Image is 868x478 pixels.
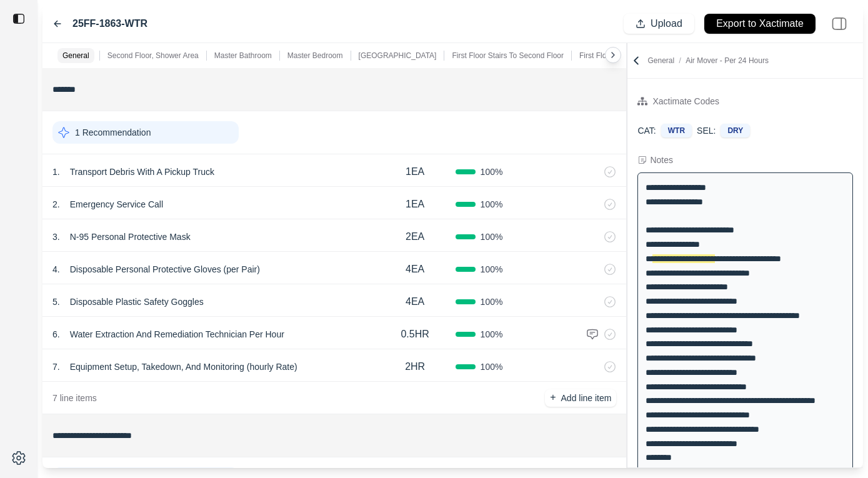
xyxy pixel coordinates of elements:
p: Water Extraction And Remediation Technician Per Hour [65,326,289,343]
p: 1 Recommendation [75,126,151,139]
p: 1EA [406,197,424,212]
span: 100 % [481,361,503,373]
p: 5 . [52,296,60,308]
span: / [674,56,686,65]
p: CAT: [637,124,656,137]
label: 25FF-1863-WTR [72,16,147,31]
p: 1 . [52,166,60,178]
span: 100 % [481,166,503,178]
p: General [62,51,89,61]
span: 100 % [481,263,503,276]
p: 6 . [52,328,60,341]
p: Upload [651,17,682,31]
div: Notes [650,154,673,166]
span: 100 % [481,231,503,243]
p: 7 . [52,361,60,373]
div: DRY [721,124,750,137]
p: First Floor Kitchen [579,51,640,61]
span: Air Mover - Per 24 Hours [686,56,769,65]
p: First Floor Stairs To Second Floor [452,51,564,61]
p: General [647,56,768,66]
p: 4EA [406,294,424,309]
p: 4EA [406,262,424,277]
p: Master Bathroom [214,51,272,61]
p: Second Floor, Shower Area [107,51,199,61]
img: right-panel.svg [826,10,853,37]
span: 100 % [481,198,503,211]
p: Equipment Setup, Takedown, And Monitoring (hourly Rate) [65,358,302,376]
p: 2 . [52,198,60,211]
div: Xactimate Codes [652,94,719,109]
button: Upload [624,14,694,34]
p: Emergency Service Call [65,196,168,213]
p: Add line item [561,392,612,404]
p: [GEOGRAPHIC_DATA] [359,51,437,61]
p: 7 line items [52,392,97,404]
button: Export to Xactimate [704,14,816,34]
p: Export to Xactimate [716,17,804,31]
p: N-95 Personal Protective Mask [65,228,196,246]
p: Disposable Plastic Safety Goggles [65,293,209,311]
button: +Add line item [545,389,616,407]
p: + [550,391,556,405]
img: comment [586,328,599,341]
p: Disposable Personal Protective Gloves (per Pair) [65,261,265,278]
span: 100 % [481,296,503,308]
img: toggle sidebar [12,12,25,25]
div: WTR [661,124,692,137]
p: Master Bedroom [287,51,343,61]
p: 2EA [406,229,424,244]
p: 1EA [406,164,424,179]
p: Transport Debris With A Pickup Truck [65,163,219,181]
p: 0.5HR [401,327,429,342]
p: SEL: [697,124,716,137]
p: 2HR [405,359,425,374]
p: 3 . [52,231,60,243]
p: 4 . [52,263,60,276]
span: 100 % [481,328,503,341]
